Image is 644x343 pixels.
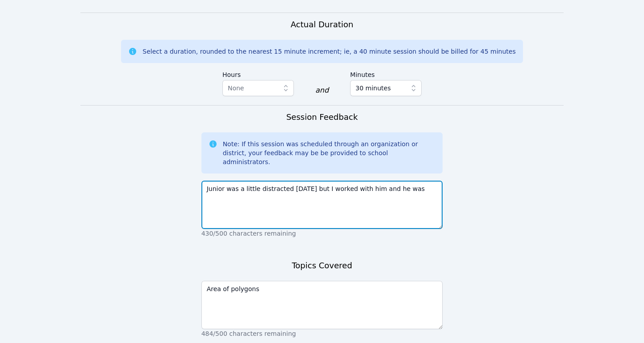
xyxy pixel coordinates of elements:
[223,140,436,166] div: Note: If this session was scheduled through an organization or district, your feedback may be be ...
[142,47,515,56] div: Select a duration, rounded to the nearest 15 minute increment; ie, a 40 minute session should be ...
[222,67,294,80] label: Hours
[350,80,422,96] button: 30 minutes
[201,329,443,338] p: 484/500 characters remaining
[286,111,358,123] h3: Session Feedback
[228,85,244,92] span: None
[291,18,353,31] h3: Actual Duration
[315,85,329,96] div: and
[201,181,443,229] textarea: Junior was a little distracted [DATE] but I worked with him and he was
[201,229,443,238] p: 430/500 characters remaining
[350,67,422,80] label: Minutes
[292,259,352,272] h3: Topics Covered
[222,80,294,96] button: None
[201,281,443,329] textarea: Area of polygons
[355,83,391,93] span: 30 minutes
